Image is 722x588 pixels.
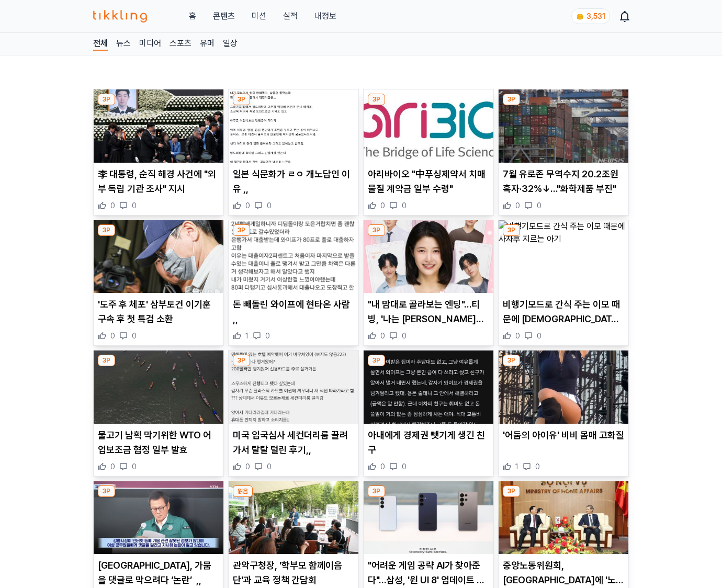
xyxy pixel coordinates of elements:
span: 0 [537,200,541,211]
span: 0 [537,331,541,341]
span: 0 [380,331,385,341]
div: 3P [368,355,385,366]
img: 일본 식문화가 ㄹㅇ 개노답인 이유 ,, [229,89,358,163]
span: 0 [402,461,407,472]
p: 일본 식문화가 ㄹㅇ 개노답인 이유 ,, [233,167,354,196]
p: 관악구청장, '학부모 함께이음단'과 교육 정책 간담회 [233,558,354,587]
span: 0 [245,461,250,472]
span: 1 [515,461,518,472]
img: 중앙노동위원회, 베트남에 '노동분쟁조정' 경험 전달한다 [499,481,628,555]
div: 3P [503,485,520,497]
span: 0 [132,331,137,341]
span: 0 [267,200,272,211]
img: '도주 후 체포' 삼부토건 이기훈 구속 후 첫 특검 소환 [94,220,223,293]
div: 3P [368,94,385,105]
span: 0 [267,461,272,472]
div: 3P 미국 입국심사 세컨더리룸 끌려가서 탈탈 털린 후기,, 미국 입국심사 세컨더리룸 끌려가서 탈탈 털린 후기,, 0 0 [228,350,359,477]
img: "내 맘대로 골라보는 엔딩"…티빙, '나는 최애를 고르는 중입니다' 공개 [364,220,493,293]
a: 뉴스 [116,37,131,51]
p: "내 맘대로 골라보는 엔딩"…티빙, '나는 [PERSON_NAME]를 고르는 중입니다' 공개 [368,297,489,326]
img: 티끌링 [93,10,147,22]
p: '도주 후 체포' 삼부토건 이기훈 구속 후 첫 특검 소환 [98,297,219,326]
span: 3,531 [586,12,605,20]
span: 0 [110,461,115,472]
div: 3P 비행기모드로 간식 주는 이모 때문에 사자후 지르는 아기 비행기모드로 간식 주는 이모 때문에 [DEMOGRAPHIC_DATA]후 지르는 아기 0 0 [498,220,629,346]
p: 아내에게 경제권 뺏기게 생긴 친구 [368,428,489,457]
img: 관악구청장, '학부모 함께이음단'과 교육 정책 간담회 [229,481,358,555]
p: 물고기 남획 막기위한 WTO 어업보조금 협정 일부 발효 [98,428,219,457]
div: 3P [233,355,250,366]
span: 0 [515,200,520,211]
span: 1 [245,331,249,341]
div: 3P [503,355,520,366]
img: 비행기모드로 간식 주는 이모 때문에 사자후 지르는 아기 [499,220,628,293]
div: 3P 돈 빼돌린 와이프에 현타온 사람 ,, 돈 빼돌린 와이프에 현타온 사람 ,, 1 0 [228,220,359,346]
img: 물고기 남획 막기위한 WTO 어업보조금 협정 일부 발효 [94,350,223,424]
div: 3P 아내에게 경제권 뺏기게 생긴 친구 아내에게 경제권 뺏기게 생긴 친구 0 0 [363,350,494,477]
div: 3P [98,355,115,366]
div: 읽음 [233,485,253,497]
span: 0 [402,200,407,211]
div: 3P 아리바이오 "中푸싱제약서 치매 물질 계약금 일부 수령" 아리바이오 "中푸싱제약서 치매 물질 계약금 일부 수령" 0 0 [363,89,494,216]
a: 미디어 [139,37,161,51]
span: 0 [535,461,540,472]
a: 스포츠 [170,37,191,51]
p: 李 대통령, 순직 해경 사건에 "외부 독립 기관 조사" 지시 [98,167,219,196]
div: 3P [503,224,520,236]
a: 일상 [223,37,238,51]
img: 미국 입국심사 세컨더리룸 끌려가서 탈탈 털린 후기,, [229,350,358,424]
div: 3P '도주 후 체포' 삼부토건 이기훈 구속 후 첫 특검 소환 '도주 후 체포' 삼부토건 이기훈 구속 후 첫 특검 소환 0 0 [93,220,224,346]
p: 미국 입국심사 세컨더리룸 끌려가서 탈탈 털린 후기,, [233,428,354,457]
p: 아리바이오 "中푸싱제약서 치매 물질 계약금 일부 수령" [368,167,489,196]
span: 0 [380,461,385,472]
span: 0 [402,331,407,341]
span: 0 [245,200,250,211]
p: 돈 빼돌린 와이프에 현타온 사람 ,, [233,297,354,326]
a: 내정보 [314,10,336,22]
p: 비행기모드로 간식 주는 이모 때문에 [DEMOGRAPHIC_DATA]후 지르는 아기 [503,297,624,326]
div: 3P [368,224,385,236]
div: 3P 7월 유로존 무역수지 20.2조원 흑자·32%↓…"화학제품 부진" 7월 유로존 무역수지 20.2조원 흑자·32%↓…"화학제품 부진" 0 0 [498,89,629,216]
div: 3P [503,94,520,105]
div: 3P 일본 식문화가 ㄹㅇ 개노답인 이유 ,, 일본 식문화가 ㄹㅇ 개노답인 이유 ,, 0 0 [228,89,359,216]
p: '어둠의 아이유' 비비 몸매 고화질 [503,428,624,443]
span: 0 [132,461,137,472]
a: 콘텐츠 [213,10,235,22]
span: 0 [515,331,520,341]
img: 李 대통령, 순직 해경 사건에 "외부 독립 기관 조사" 지시 [94,89,223,163]
div: 3P 李 대통령, 순직 해경 사건에 "외부 독립 기관 조사" 지시 李 대통령, 순직 해경 사건에 "외부 독립 기관 조사" 지시 0 0 [93,89,224,216]
div: 3P [98,485,115,497]
div: 3P [233,94,250,105]
img: '어둠의 아이유' 비비 몸매 고화질 [499,350,628,424]
p: "어려운 게임 공략 AI가 찾아준다"…삼성, '원 UI 8' 업데이트 시작 [368,558,489,587]
div: 3P [368,485,385,497]
img: "어려운 게임 공략 AI가 찾아준다"…삼성, '원 UI 8' 업데이트 시작 [364,481,493,555]
div: 3P "내 맘대로 골라보는 엔딩"…티빙, '나는 최애를 고르는 중입니다' 공개 "내 맘대로 골라보는 엔딩"…티빙, '나는 [PERSON_NAME]를 고르는 중입니다' 공개 0 0 [363,220,494,346]
div: 3P [98,94,115,105]
img: coin [576,13,584,21]
button: 미션 [252,10,266,22]
img: 강릉시장, 가뭄을 댓글로 막으려다 ‘논란’ ,, [94,481,223,555]
span: 0 [132,200,137,211]
img: 7월 유로존 무역수지 20.2조원 흑자·32%↓…"화학제품 부진" [499,89,628,163]
img: 아내에게 경제권 뺏기게 생긴 친구 [364,350,493,424]
img: 아리바이오 "中푸싱제약서 치매 물질 계약금 일부 수령" [364,89,493,163]
img: 돈 빼돌린 와이프에 현타온 사람 ,, [229,220,358,293]
a: 홈 [189,10,196,22]
div: 3P [98,224,115,236]
a: coin 3,531 [571,8,608,24]
a: 전체 [93,37,108,51]
a: 유머 [200,37,215,51]
div: 3P '어둠의 아이유' 비비 몸매 고화질 '어둠의 아이유' 비비 몸매 고화질 1 0 [498,350,629,477]
div: 3P [233,224,250,236]
p: 중앙노동위원회, [GEOGRAPHIC_DATA]에 '노동분쟁조정' 경험 전달한다 [503,558,624,587]
span: 0 [110,200,115,211]
div: 3P 물고기 남획 막기위한 WTO 어업보조금 협정 일부 발효 물고기 남획 막기위한 WTO 어업보조금 협정 일부 발효 0 0 [93,350,224,477]
p: 7월 유로존 무역수지 20.2조원 흑자·32%↓…"화학제품 부진" [503,167,624,196]
span: 0 [265,331,270,341]
a: 실적 [283,10,298,22]
p: [GEOGRAPHIC_DATA], 가뭄을 댓글로 막으려다 ‘논란’ ,, [98,558,219,587]
span: 0 [380,200,385,211]
span: 0 [110,331,115,341]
